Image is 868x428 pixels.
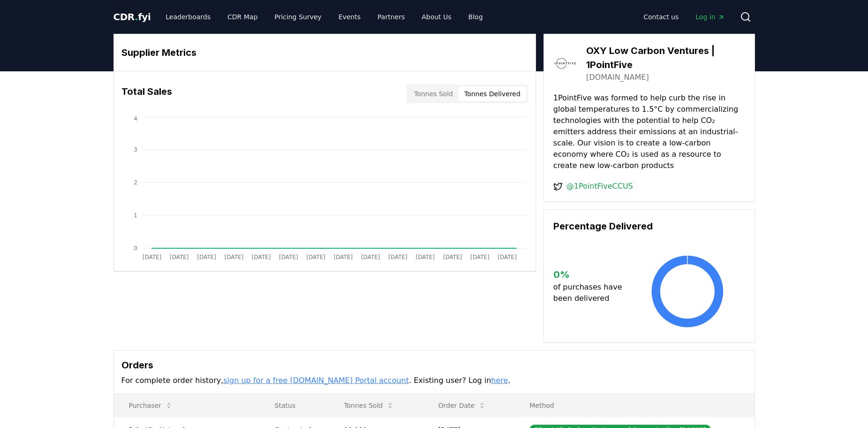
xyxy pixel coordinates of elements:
[553,52,577,75] img: OXY Low Carbon Ventures | 1PointFive-logo
[553,267,630,282] h3: 0 %
[134,245,137,252] tspan: 0
[158,8,490,25] nav: Main
[566,181,633,192] a: @1PointFiveCCUS
[586,72,649,83] a: [DOMAIN_NAME]
[498,254,517,260] tspan: [DATE]
[142,254,161,260] tspan: [DATE]
[443,254,462,260] tspan: [DATE]
[553,219,745,233] h3: Percentage Delivered
[688,8,732,25] a: Log in
[134,179,137,186] tspan: 2
[491,376,508,385] a: here
[331,8,368,25] a: Events
[553,282,630,304] p: of purchases have been delivered
[459,86,526,101] button: Tonnes Delivered
[113,10,151,23] a: CDR.fyi
[121,375,747,386] p: For complete order history, . Existing user? Log in .
[220,8,265,25] a: CDR Map
[461,8,491,25] a: Blog
[267,8,329,25] a: Pricing Survey
[158,8,218,25] a: Leaderboards
[121,84,172,103] h3: Total Sales
[336,396,401,415] button: Tonnes Sold
[636,8,686,25] a: Contact us
[430,396,493,415] button: Order Date
[113,11,151,23] span: CDR fyi
[470,254,490,260] tspan: [DATE]
[522,401,747,410] p: Method
[224,254,243,260] tspan: [DATE]
[134,146,137,153] tspan: 3
[695,12,725,22] span: Log in
[306,254,325,260] tspan: [DATE]
[134,212,137,219] tspan: 1
[414,8,459,25] a: About Us
[408,86,459,101] button: Tonnes Sold
[279,254,298,260] tspan: [DATE]
[121,358,747,372] h3: Orders
[586,44,745,72] h3: OXY Low Carbon Ventures | 1PointFive
[415,254,435,260] tspan: [DATE]
[251,254,271,260] tspan: [DATE]
[361,254,380,260] tspan: [DATE]
[134,115,137,122] tspan: 4
[197,254,216,260] tspan: [DATE]
[370,8,412,25] a: Partners
[636,8,732,25] nav: Main
[553,92,745,171] p: 1PointFive was formed to help curb the rise in global temperatures to 1.5°C by commercializing te...
[169,254,189,260] tspan: [DATE]
[223,376,409,385] a: sign up for a free [DOMAIN_NAME] Portal account
[333,254,353,260] tspan: [DATE]
[135,11,138,23] span: .
[121,396,180,415] button: Purchaser
[121,46,528,60] h3: Supplier Metrics
[388,254,408,260] tspan: [DATE]
[267,401,322,410] p: Status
